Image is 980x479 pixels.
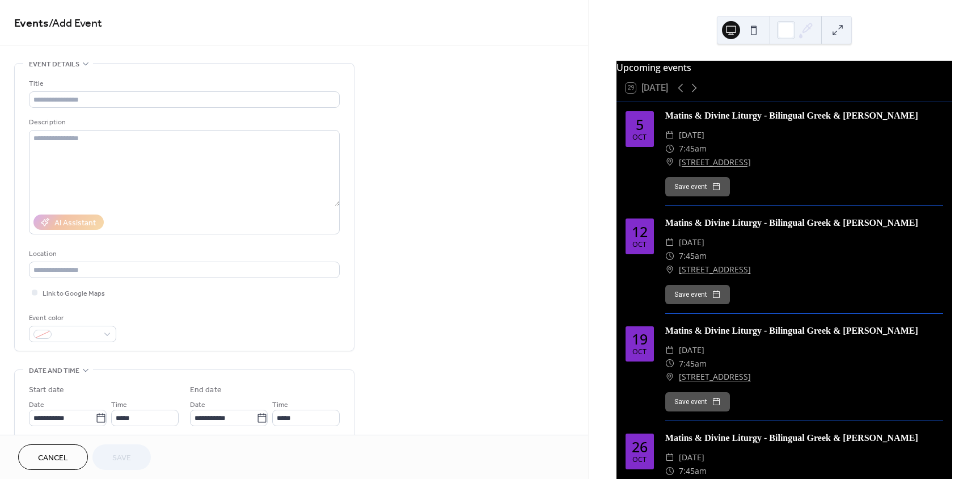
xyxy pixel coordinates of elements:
[679,128,704,142] span: [DATE]
[616,61,952,74] div: Upcoming events
[636,117,644,132] div: 5
[29,248,337,260] div: Location
[29,365,79,377] span: Date and time
[679,343,704,357] span: [DATE]
[665,142,674,156] div: ​
[38,452,68,464] span: Cancel
[632,225,648,239] div: 12
[632,348,647,356] div: Oct
[29,384,64,396] div: Start date
[665,392,730,411] button: Save event
[632,440,648,454] div: 26
[679,370,751,384] a: [STREET_ADDRESS]
[665,285,730,304] button: Save event
[632,134,647,141] div: Oct
[665,370,674,384] div: ​
[665,177,730,196] button: Save event
[29,116,337,128] div: Description
[679,263,751,276] a: [STREET_ADDRESS]
[29,78,337,90] div: Title
[29,399,44,411] span: Date
[632,456,647,464] div: Oct
[14,12,49,35] a: Events
[29,312,114,324] div: Event color
[632,332,648,346] div: 19
[679,357,707,371] span: 7:45am
[665,464,674,478] div: ​
[18,444,88,470] button: Cancel
[679,249,707,263] span: 7:45am
[272,399,288,411] span: Time
[665,109,943,123] div: Matins & Divine Liturgy - Bilingual Greek & [PERSON_NAME]
[190,384,222,396] div: End date
[665,263,674,276] div: ​
[679,464,707,478] span: 7:45am
[679,236,704,249] span: [DATE]
[665,156,674,169] div: ​
[665,431,943,445] div: Matins & Divine Liturgy - Bilingual Greek & [PERSON_NAME]
[111,399,127,411] span: Time
[665,357,674,371] div: ​
[679,156,751,169] a: [STREET_ADDRESS]
[665,324,943,338] div: Matins & Divine Liturgy - Bilingual Greek & [PERSON_NAME]
[190,399,205,411] span: Date
[665,451,674,464] div: ​
[632,241,647,249] div: Oct
[665,236,674,249] div: ​
[665,343,674,357] div: ​
[665,128,674,142] div: ​
[49,12,102,35] span: / Add Event
[665,249,674,263] div: ​
[29,58,79,70] span: Event details
[665,216,943,230] div: Matins & Divine Liturgy - Bilingual Greek & [PERSON_NAME]
[679,451,704,464] span: [DATE]
[679,142,707,156] span: 7:45am
[43,288,105,300] span: Link to Google Maps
